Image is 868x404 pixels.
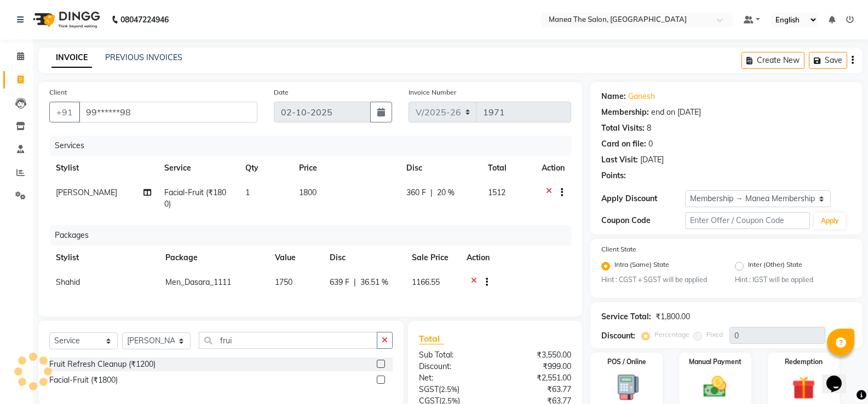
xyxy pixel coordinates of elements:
div: ₹999.00 [495,361,579,372]
div: Facial-Fruit (₹1800) [49,374,118,386]
div: Packages [50,225,579,245]
span: | [430,187,433,198]
input: Search by Name/Mobile/Email/Code [79,102,257,122]
span: [PERSON_NAME] [56,188,117,197]
th: Sale Price [405,245,460,270]
div: Net: [411,372,495,384]
div: 0 [648,138,653,150]
img: _gift.svg [785,373,823,402]
small: Hint : IGST will be applied [735,275,852,285]
span: 1 [245,188,250,197]
div: Last Visit: [601,154,638,166]
th: Package [159,245,268,270]
label: Client [49,87,67,97]
span: 20 % [437,187,455,198]
th: Price [292,156,400,180]
label: Client State [601,244,636,254]
span: Facial-Fruit (₹1800) [164,188,226,209]
label: Redemption [785,357,823,367]
span: 36.51 % [360,277,388,288]
a: INVOICE [51,48,92,68]
a: PREVIOUS INVOICES [105,52,182,62]
span: Shahid [56,277,80,287]
button: Apply [814,213,846,229]
label: Fixed [706,330,723,339]
img: _pos-terminal.svg [608,373,646,401]
span: 1512 [488,188,505,197]
label: POS / Online [607,357,646,367]
div: ₹3,550.00 [495,349,579,361]
label: Manual Payment [689,357,741,367]
label: Invoice Number [409,87,456,97]
img: _cash.svg [696,373,734,400]
div: ₹1,800.00 [656,311,690,323]
div: ( ) [411,384,495,395]
th: Service [158,156,239,180]
div: Fruit Refresh Cleanup (₹1200) [49,359,156,370]
span: 360 F [406,187,426,198]
button: +91 [49,102,80,122]
span: | [354,277,356,288]
th: Stylist [49,245,159,270]
span: 639 F [330,277,349,288]
div: Total Visits: [601,122,645,134]
div: Card on file: [601,138,646,150]
div: [DATE] [640,154,664,166]
input: Enter Offer / Coupon Code [685,212,810,229]
div: Name: [601,91,626,102]
span: Men_Dasara_1111 [165,277,231,287]
div: Coupon Code [601,215,685,226]
a: Ganesh [628,91,655,102]
th: Value [268,245,323,270]
img: logo [28,4,103,35]
div: Points: [601,170,626,181]
b: 08047224946 [120,4,169,35]
label: Intra (Same) State [614,260,669,273]
th: Qty [239,156,293,180]
div: Discount: [411,361,495,372]
button: Create New [741,52,804,69]
div: ₹2,551.00 [495,372,579,384]
label: Percentage [654,330,689,339]
span: 1750 [275,277,292,287]
label: Inter (Other) State [748,260,802,273]
small: Hint : CGST + SGST will be applied [601,275,718,285]
th: Action [535,156,571,180]
th: Disc [400,156,481,180]
button: Save [809,52,847,69]
iframe: chat widget [822,360,857,393]
span: 1166.55 [412,277,440,287]
label: Date [274,87,289,97]
th: Stylist [49,156,158,180]
span: 1800 [299,188,317,197]
th: Action [460,245,571,270]
span: SGST [419,384,439,394]
div: Sub Total: [411,349,495,361]
div: end on [DATE] [651,107,701,118]
span: 2.5% [441,385,457,394]
div: Apply Discount [601,193,685,204]
div: Membership: [601,107,649,118]
div: Services [50,136,579,156]
th: Total [481,156,536,180]
div: ₹63.77 [495,384,579,395]
div: 8 [647,122,651,134]
div: Service Total: [601,311,651,323]
div: Discount: [601,330,635,342]
input: Search or Scan [199,332,377,349]
span: Total [419,333,444,344]
th: Disc [323,245,405,270]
